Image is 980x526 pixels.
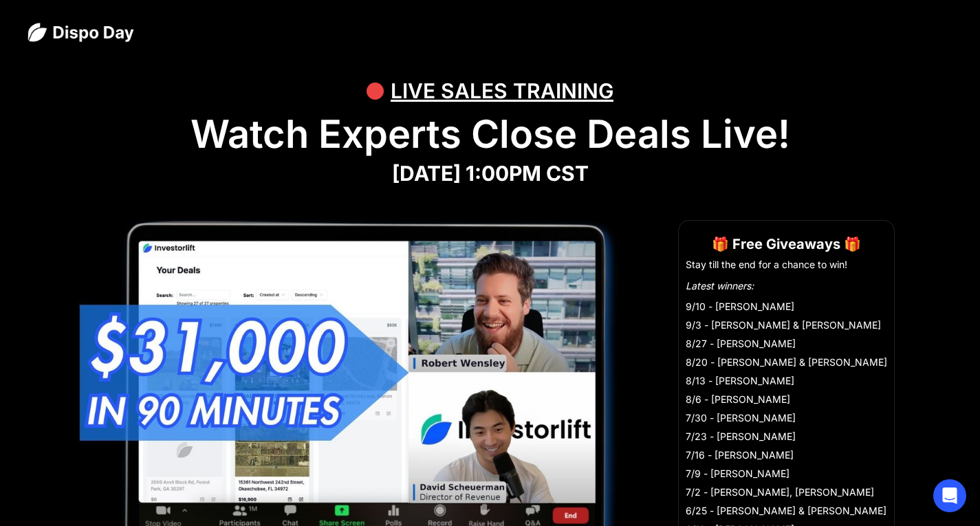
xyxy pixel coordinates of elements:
[392,161,589,186] strong: [DATE] 1:00PM CST
[933,479,966,512] div: Open Intercom Messenger
[712,236,861,252] strong: 🎁 Free Giveaways 🎁
[686,280,754,292] em: Latest winners:
[391,70,613,111] div: LIVE SALES TRAINING
[28,111,952,157] h1: Watch Experts Close Deals Live!
[686,258,887,272] li: Stay till the end for a chance to win!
